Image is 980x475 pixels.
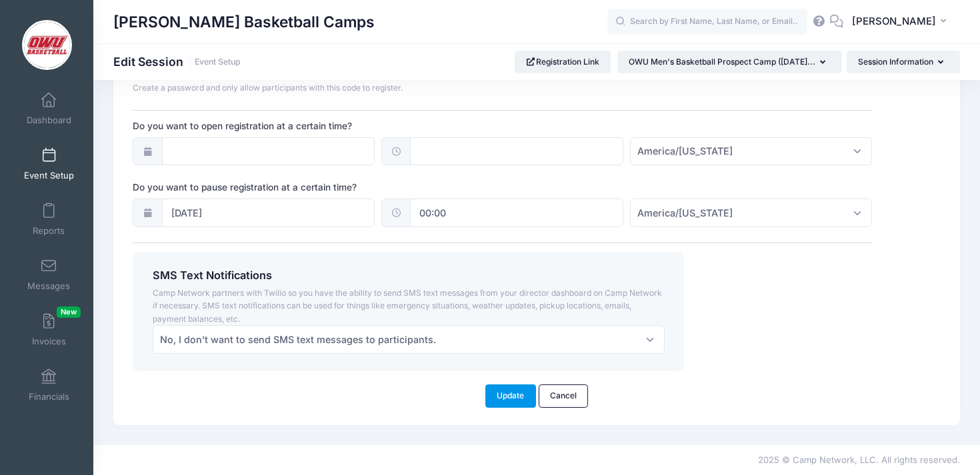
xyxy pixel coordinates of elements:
a: Event Setup [17,141,81,187]
span: Invoices [32,336,66,347]
span: No, I don't want to send SMS text messages to participants. [153,325,665,354]
h1: [PERSON_NAME] Basketball Camps [113,7,375,37]
span: Reports [33,225,65,237]
label: Do you want to open registration at a certain time? [133,119,502,133]
span: 2025 © Camp Network, LLC. All rights reserved. [758,454,960,465]
a: Reports [17,196,81,242]
span: Financials [29,391,69,402]
input: Search by First Name, Last Name, or Email... [607,9,807,35]
a: Messages [17,251,81,298]
span: America/New York [630,137,872,166]
span: New [57,306,81,318]
span: America/New York [637,144,733,158]
span: [PERSON_NAME] [852,14,936,29]
button: OWU Men's Basketball Prospect Camp ([DATE]... [617,51,842,73]
h1: Edit Session [113,55,241,69]
span: Camp Network partners with Twilio so you have the ability to send SMS text messages from your dir... [153,288,662,324]
button: Session Information [847,51,960,73]
h4: SMS Text Notifications [153,269,665,282]
button: Update [485,384,536,407]
a: InvoicesNew [17,306,81,353]
a: Financials [17,362,81,408]
span: OWU Men's Basketball Prospect Camp ([DATE]... [629,57,815,67]
label: Do you want to pause registration at a certain time? [133,181,502,194]
span: Dashboard [27,115,71,126]
span: America/New York [630,199,872,227]
span: Messages [27,280,70,292]
a: Dashboard [17,85,81,132]
span: No, I don't want to send SMS text messages to participants. [160,332,436,346]
a: Event Setup [195,57,241,67]
a: Cancel [539,384,589,407]
a: Registration Link [515,51,611,73]
span: America/New York [637,206,733,220]
span: Create a password and only allow participants with this code to register. [133,83,403,93]
img: David Vogel Basketball Camps [22,20,72,70]
span: Event Setup [24,170,74,181]
button: [PERSON_NAME] [843,7,960,37]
